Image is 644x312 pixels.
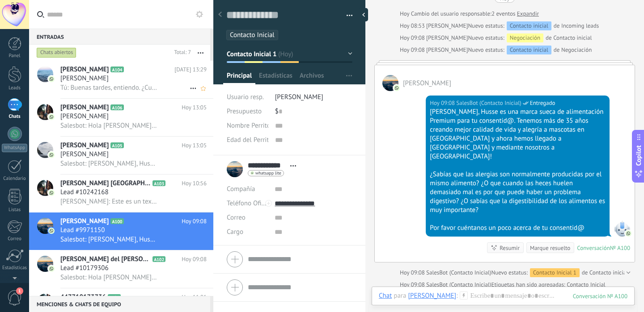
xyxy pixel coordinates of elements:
[182,141,207,150] span: Hoy 13:05
[468,21,504,30] span: Nuevo estatus:
[60,65,109,74] span: [PERSON_NAME]
[426,269,491,276] span: SalesBot (Contacto Inicial)
[227,90,268,104] div: Usuario resp.
[2,114,28,120] div: Chats
[408,291,456,300] div: Luis Loranca
[468,21,599,30] div: de Incoming leads
[48,152,55,158] img: icon
[400,21,426,30] div: Hoy 08:53
[468,46,504,54] span: Nuevo estatus:
[16,287,23,295] span: 1
[430,224,606,233] div: Por favor cuéntanos un poco acerca de tu consentid@
[275,104,352,119] div: $
[227,211,246,225] button: Correo
[468,33,504,42] span: Nuevo estatus:
[227,133,268,147] div: Edad del Perrito
[577,244,610,252] div: Conversación
[227,122,271,129] span: Nombre Perrito
[60,273,157,282] span: Salesbot: Hola [PERSON_NAME] del [PERSON_NAME] Pe, Husse es una marca sueca de alimentación Premi...
[110,218,123,224] span: A100
[60,141,109,150] span: [PERSON_NAME]
[182,103,207,112] span: Hoy 13:05
[60,83,157,92] span: Tú: Buenas tardes, entiendo. ¿Cuántos años tiene [PERSON_NAME]?
[400,33,426,42] div: Hoy 09:08
[29,61,213,98] a: avataricon[PERSON_NAME]A104[DATE] 13:29[PERSON_NAME]Tú: Buenas tardes, entiendo. ¿Cuántos años ti...
[625,230,631,237] img: com.amocrm.amocrmwa.svg
[182,179,207,188] span: Hoy 10:56
[500,244,520,252] div: Resumir
[227,104,268,119] div: Presupuesto
[530,244,570,252] div: Marque resuelto
[468,46,592,54] div: de Negociación
[182,293,207,302] span: Hoy 11:01
[359,8,368,21] div: Ocultar
[300,71,324,84] span: Archivos
[491,268,628,277] div: de Contacto inicial
[191,45,210,61] button: Más
[507,33,543,42] div: Negociación
[48,228,55,234] img: icon
[400,46,426,54] div: Hoy 09:08
[37,47,76,58] div: Chats abiertos
[60,188,109,197] span: Lead #10242168
[491,280,605,289] span: Etiquetas han sido agregadas: Contacto Inicial
[456,291,458,300] span: :
[227,213,246,222] span: Correo
[29,175,213,212] a: avataricon[PERSON_NAME] [GEOGRAPHIC_DATA] - [GEOGRAPHIC_DATA]A103Hoy 10:56Lead #10242168[PERSON_N...
[517,9,539,18] a: Expandir
[507,21,551,30] div: Contacto inicial
[610,244,630,252] div: № A100
[275,93,323,101] span: [PERSON_NAME]
[400,268,426,277] div: Hoy 09:08
[430,170,606,215] div: ¿Sabías que las alergias son normalmente producidas por el mismo alimento? ¿O que cuando las hece...
[182,255,207,264] span: Hoy 09:08
[153,180,165,186] span: A103
[60,121,157,130] span: Salesbot: Hola [PERSON_NAME], Husse es una marca sueca de alimentación Premium para tu consentid@...
[426,281,491,288] span: SalesBot (Contacto Inicial)
[227,119,268,133] div: Nombre Perrito
[456,99,521,108] span: SalesBot (Contacto Inicial)
[426,46,468,54] span: Luis
[60,197,157,206] span: [PERSON_NAME]: Este es un texto de prueba para que [PERSON_NAME] España - [GEOGRAPHIC_DATA] tu ma...
[403,79,451,87] span: Luis Loranca
[227,196,268,211] button: Teléfono Oficina
[227,199,273,208] span: Teléfono Oficina
[29,137,213,174] a: avataricon[PERSON_NAME]A105Hoy 13:05[PERSON_NAME]Salesbot: [PERSON_NAME], Husse es una marca suec...
[394,85,400,91] img: com.amocrm.amocrmwa.svg
[400,9,411,18] div: Hoy
[614,220,630,237] span: SalesBot
[108,294,121,300] span: A101
[227,229,243,235] span: Cargo
[2,85,28,91] div: Leads
[171,48,191,57] div: Total: 7
[29,250,213,288] a: avataricon[PERSON_NAME] del [PERSON_NAME] PeA102Hoy 09:08Lead #10179306Salesbot: Hola [PERSON_NAM...
[400,280,426,289] div: Hoy 09:08
[174,65,207,74] span: [DATE] 13:29
[48,266,55,272] img: icon
[426,34,468,42] span: Luis
[507,46,551,54] div: Contacto inicial
[2,176,28,182] div: Calendario
[227,71,252,84] span: Principal
[227,225,268,239] div: Cargo
[29,212,213,250] a: avataricon[PERSON_NAME]A100Hoy 09:08Lead #9971150Salesbot: [PERSON_NAME], Husse es una marca suec...
[530,99,555,108] span: Entregado
[110,104,123,110] span: A106
[573,292,627,300] div: 100
[60,235,157,244] span: Salesbot: [PERSON_NAME], Husse es una marca sueca de alimentación Premium para tu consentid@. Ten...
[382,75,398,91] span: Luis Loranca
[2,144,27,152] div: WhatsApp
[29,29,210,45] div: Entradas
[227,107,262,116] span: Presupuesto
[634,145,643,166] span: Copilot
[48,76,55,82] img: icon
[182,217,207,226] span: Hoy 09:08
[2,265,28,271] div: Estadísticas
[60,159,157,168] span: Salesbot: [PERSON_NAME], Husse es una marca sueca de alimentación Premium para tu consentid@. Ten...
[60,103,109,112] span: [PERSON_NAME]
[110,142,123,148] span: A105
[2,53,28,59] div: Panel
[227,137,272,143] span: Edad del Perrito
[60,112,109,121] span: [PERSON_NAME]
[259,71,292,84] span: Estadísticas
